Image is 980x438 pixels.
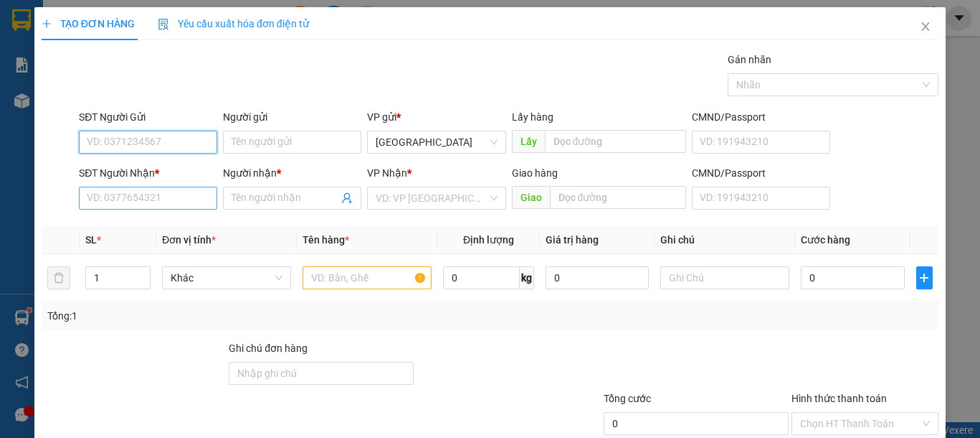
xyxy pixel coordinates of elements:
[82,34,94,46] span: environment
[791,393,887,404] label: Hình thức thanh toán
[367,109,505,125] div: VP gửi
[546,266,649,289] input: 0
[367,167,407,179] span: VP Nhận
[917,272,932,284] span: plus
[79,165,217,181] div: SĐT Người Nhận
[82,9,203,27] b: [PERSON_NAME]
[604,393,651,404] span: Tổng cước
[341,192,353,204] span: user-add
[6,6,78,78] img: logo.jpg
[545,130,686,153] input: Dọc đường
[229,362,414,385] input: Ghi chú đơn hàng
[158,19,169,30] img: icon
[223,165,361,181] div: Người nhận
[229,343,308,354] label: Ghi chú đơn hàng
[42,19,52,29] span: plus
[6,50,273,67] li: 02523854854
[550,186,686,209] input: Dọc đường
[158,18,309,29] span: Yêu cầu xuất hóa đơn điện tử
[520,266,534,289] span: kg
[692,109,830,125] div: CMND/Passport
[42,18,135,29] span: TẠO ĐƠN HÀNG
[801,234,850,246] span: Cước hàng
[512,111,553,123] span: Lấy hàng
[223,109,361,125] div: Người gửi
[6,32,273,50] li: 01 [PERSON_NAME]
[6,90,249,113] b: GỬI : [GEOGRAPHIC_DATA]
[376,131,497,153] span: Sài Gòn
[920,21,931,32] span: close
[692,165,830,181] div: CMND/Passport
[47,308,379,324] div: Tổng: 1
[79,109,217,125] div: SĐT Người Gửi
[655,226,795,254] th: Ghi chú
[171,267,282,289] span: Khác
[546,234,599,246] span: Giá trị hàng
[162,234,216,246] span: Đơn vị tính
[512,186,550,209] span: Giao
[728,54,771,65] label: Gán nhãn
[47,266,70,289] button: delete
[905,7,946,47] button: Close
[82,52,94,64] span: phone
[916,266,933,289] button: plus
[660,266,789,289] input: Ghi Chú
[512,167,558,179] span: Giao hàng
[85,234,97,246] span: SL
[303,266,432,289] input: VD: Bàn, Ghế
[303,234,349,246] span: Tên hàng
[512,130,545,153] span: Lấy
[463,234,514,246] span: Định lượng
